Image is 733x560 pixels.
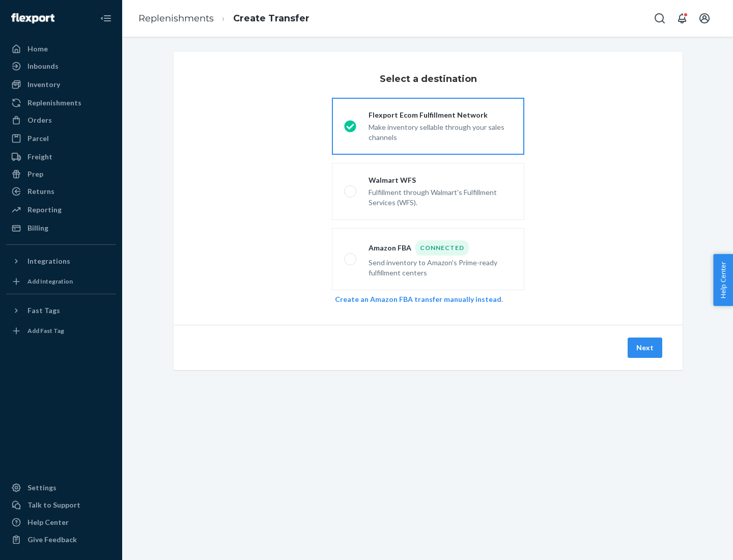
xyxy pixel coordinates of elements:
div: Home [27,44,48,54]
button: Open Search Box [650,8,670,29]
div: Prep [27,169,43,179]
a: Settings [6,480,116,496]
button: Give Feedback [6,531,116,548]
a: Help Center [6,514,116,530]
button: Next [628,338,662,358]
button: Open notifications [672,8,692,29]
div: Make inventory sellable through your sales channels [369,120,512,143]
div: Returns [27,186,54,197]
div: Give Feedback [27,535,77,545]
a: Inventory [6,76,116,93]
a: Prep [6,166,116,182]
div: Connected [415,240,469,256]
div: Inbounds [27,61,59,71]
div: Flexport Ecom Fulfillment Network [369,110,512,120]
a: Add Integration [6,273,116,290]
div: Add Fast Tag [27,326,64,335]
a: Orders [6,112,116,128]
a: Talk to Support [6,497,116,513]
a: Create an Amazon FBA transfer manually instead [335,295,501,303]
div: Integrations [27,256,70,266]
img: Flexport logo [11,13,54,23]
div: Inventory [27,79,60,90]
a: Returns [6,183,116,200]
div: Freight [27,152,52,162]
div: Orders [27,115,52,125]
a: Parcel [6,130,116,147]
button: Close Navigation [96,8,116,29]
div: Talk to Support [27,500,80,510]
a: Home [6,41,116,57]
a: Create Transfer [233,13,309,24]
a: Replenishments [138,13,214,24]
a: Replenishments [6,95,116,111]
button: Integrations [6,253,116,269]
div: Settings [27,483,57,493]
div: Replenishments [27,98,81,108]
div: Reporting [27,205,62,215]
div: Parcel [27,133,49,144]
div: Billing [27,223,48,233]
h3: Select a destination [380,72,477,86]
a: Billing [6,220,116,236]
div: Walmart WFS [369,175,512,185]
a: Add Fast Tag [6,323,116,339]
a: Inbounds [6,58,116,74]
a: Reporting [6,202,116,218]
div: Fulfillment through Walmart's Fulfillment Services (WFS). [369,185,512,208]
button: Help Center [713,254,733,306]
div: Add Integration [27,277,73,286]
button: Open account menu [694,8,715,29]
button: Fast Tags [6,302,116,319]
div: . [335,294,521,304]
a: Freight [6,149,116,165]
div: Send inventory to Amazon's Prime-ready fulfillment centers [369,256,512,278]
div: Amazon FBA [369,240,512,256]
div: Help Center [27,517,69,527]
div: Fast Tags [27,305,60,316]
ol: breadcrumbs [130,4,318,34]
